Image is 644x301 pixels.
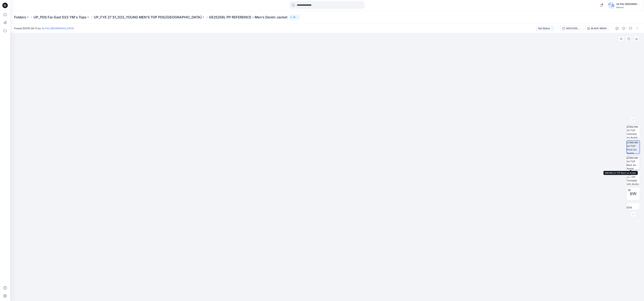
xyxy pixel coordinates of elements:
div: Walmart [616,6,640,9]
button: Details [621,26,626,31]
p: 28 [293,15,296,19]
a: Folders [14,15,26,20]
button: GE25256L PP REFERENCE – Men’s Denim Jacket [560,26,584,31]
img: All colorways [627,206,640,213]
div: BLACK WASH [591,27,607,30]
div: GE25256L PP REFERENCE – Men’s Denim Jacket [566,27,582,30]
img: WM MN 34 TOP Turntable with Avatar [627,172,640,185]
a: 3d Pds [GEOGRAPHIC_DATA] [42,27,74,30]
a: UP_FYE 27 S1_D23_YOUNG MEN’S TOP PDS/[GEOGRAPHIC_DATA] [94,15,202,20]
button: BLACK WASH [585,26,609,31]
a: UP_PDS Far-East D23 YM's Tops [34,15,86,20]
img: WM MN 34 TOP Colorway wo Avatar [627,125,640,138]
p: GE25256L PP REFERENCE – Men’s Denim Jacket [209,15,287,20]
img: WM MN 34 TOP Front wo Avatar [627,141,640,154]
img: WM MN 34 TOP Back wo Avatar [627,156,640,169]
span: BW [630,191,637,197]
button: 28 [289,15,300,20]
span: Posted [DATE] 08:13 by [14,27,74,30]
img: avatar [608,2,615,9]
div: 3d Pds [GEOGRAPHIC_DATA] [616,2,640,6]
